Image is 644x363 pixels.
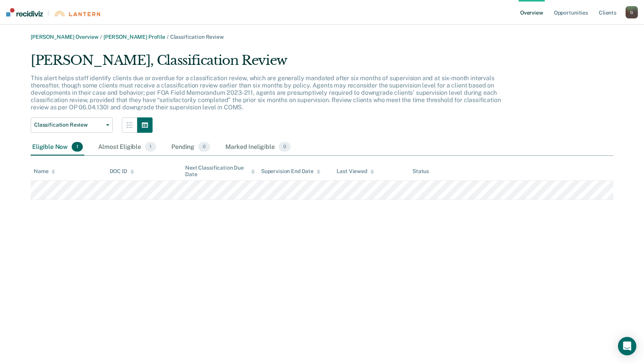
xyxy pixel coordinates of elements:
[31,53,514,74] div: [PERSON_NAME], Classification Review
[6,8,43,16] img: Recidiviz
[165,34,170,40] span: /
[626,6,638,18] button: G
[110,168,134,175] div: DOC ID
[99,34,103,40] span: /
[337,168,374,175] div: Last Viewed
[618,337,636,355] div: Open Intercom Messenger
[54,11,100,16] img: Lantern
[43,10,54,16] span: |
[103,34,165,40] a: [PERSON_NAME] Profile
[31,139,84,156] div: Eligible Now1
[279,142,291,152] span: 0
[145,142,156,152] span: 1
[412,168,429,175] div: Status
[224,139,292,156] div: Marked Ineligible0
[34,168,55,175] div: Name
[170,139,212,156] div: Pending0
[31,34,99,40] a: [PERSON_NAME] Overview
[6,8,100,16] a: |
[34,122,103,128] span: Classification Review
[31,74,501,111] p: This alert helps staff identify clients due or overdue for a classification review, which are gen...
[72,142,83,152] span: 1
[198,142,210,152] span: 0
[97,139,158,156] div: Almost Eligible1
[261,168,320,175] div: Supervision End Date
[185,165,255,178] div: Next Classification Due Date
[31,117,113,133] button: Classification Review
[170,34,224,40] span: Classification Review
